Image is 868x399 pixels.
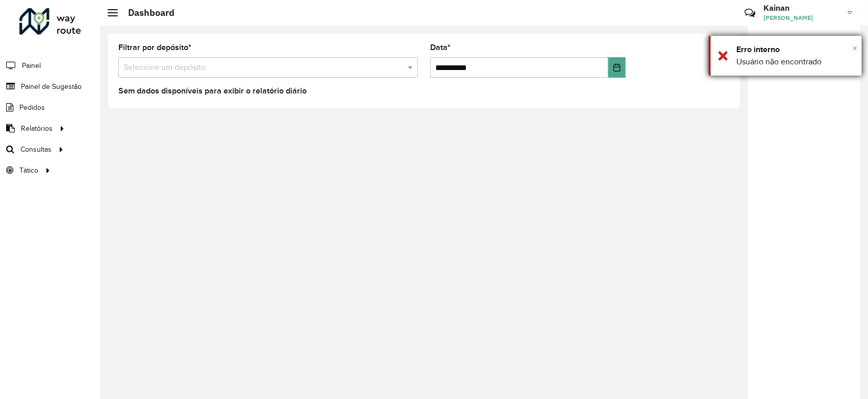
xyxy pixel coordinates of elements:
[608,57,626,78] button: Choose Date
[118,85,307,97] label: Sem dados disponíveis para exibir o relatório diário
[739,2,761,24] a: Contato Rápido
[118,41,191,54] label: Filtrar por depósito
[19,165,38,176] span: Tático
[20,144,52,155] span: Consultas
[19,102,45,113] span: Pedidos
[22,60,41,71] span: Painel
[736,56,854,68] div: Usuário não encontrado
[852,40,857,56] button: Close
[763,3,840,13] h3: Kainan
[852,42,857,54] span: ×
[118,7,175,18] h2: Dashboard
[21,81,82,92] span: Painel de Sugestão
[736,43,854,56] div: Erro interno
[21,123,53,134] span: Relatórios
[430,41,451,54] label: Data
[763,13,840,22] span: [PERSON_NAME]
